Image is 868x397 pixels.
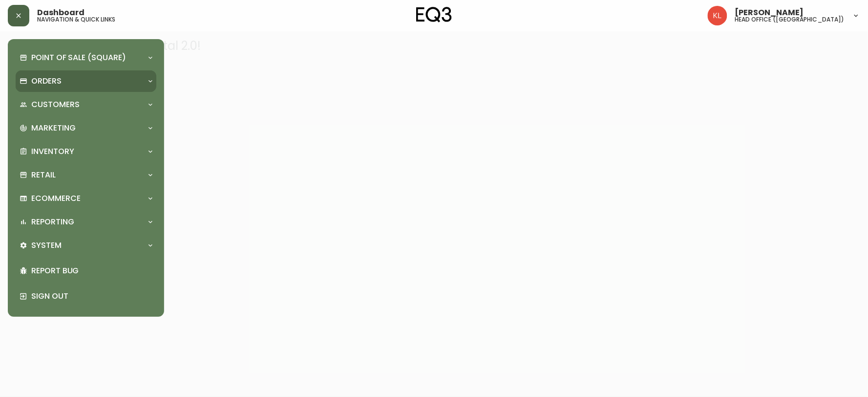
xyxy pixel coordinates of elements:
[31,217,74,227] p: Reporting
[16,284,156,309] div: Sign Out
[31,240,62,251] p: System
[31,123,76,133] p: Marketing
[16,47,156,68] div: Point of Sale (Square)
[416,7,452,22] img: logo
[31,99,80,110] p: Customers
[37,9,85,17] span: Dashboard
[16,117,156,139] div: Marketing
[16,235,156,256] div: System
[31,76,62,87] p: Orders
[16,164,156,186] div: Retail
[31,193,81,204] p: Ecommerce
[31,170,56,180] p: Retail
[16,258,156,284] div: Report Bug
[16,211,156,233] div: Reporting
[708,6,727,25] img: 2c0c8aa7421344cf0398c7f872b772b5
[37,17,115,22] h5: navigation & quick links
[16,70,156,92] div: Orders
[16,141,156,162] div: Inventory
[31,146,74,157] p: Inventory
[735,17,845,22] h5: head office ([GEOGRAPHIC_DATA])
[31,52,126,63] p: Point of Sale (Square)
[735,9,804,17] span: [PERSON_NAME]
[16,188,156,209] div: Ecommerce
[16,94,156,115] div: Customers
[31,265,152,276] p: Report Bug
[31,291,152,302] p: Sign Out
